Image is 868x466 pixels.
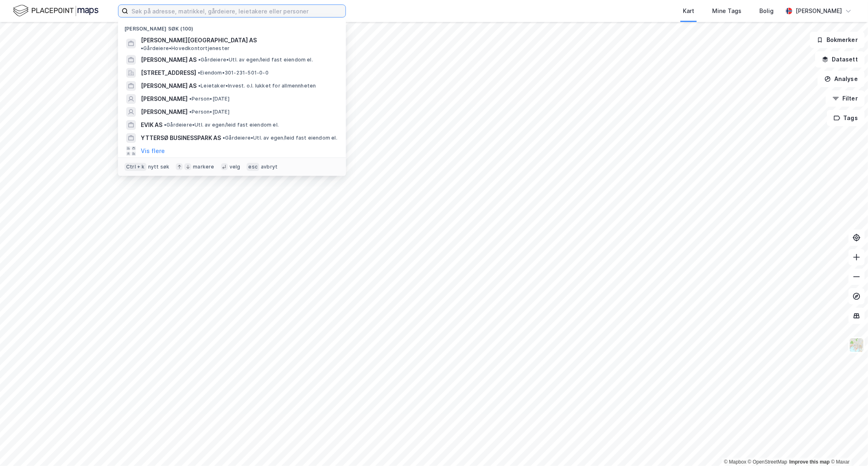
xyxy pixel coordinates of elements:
span: Gårdeiere • Utl. av egen/leid fast eiendom el. [198,57,313,63]
button: Bokmerker [810,32,865,48]
span: • [189,96,192,102]
span: • [141,45,143,51]
span: • [189,109,192,115]
span: YTTERSØ BUSINESSPARK AS [141,133,221,143]
a: Mapbox [724,459,746,465]
span: • [164,122,166,128]
a: Improve this map [789,459,830,465]
div: Mine Tags [712,6,741,16]
button: Tags [827,110,865,126]
div: markere [193,164,214,170]
span: [PERSON_NAME] AS [141,55,197,65]
button: Datasett [815,51,865,68]
span: [PERSON_NAME] [141,107,188,117]
div: esc [247,163,259,171]
span: EVIK AS [141,120,162,130]
div: Kart [683,6,694,16]
div: [PERSON_NAME] [796,6,842,16]
button: Filter [826,90,865,107]
span: • [198,70,200,76]
img: logo.f888ab2527a4732fd821a326f86c7f29.svg [13,4,98,18]
span: [PERSON_NAME] [141,94,188,104]
div: Bolig [759,6,774,16]
span: • [198,57,201,63]
span: • [223,135,225,141]
span: [STREET_ADDRESS] [141,68,196,78]
div: velg [230,164,241,170]
button: Analyse [818,71,865,87]
div: Kontrollprogram for chat [827,427,868,466]
span: Eiendom • 301-231-501-0-0 [198,70,269,76]
input: Søk på adresse, matrikkel, gårdeiere, leietakere eller personer [128,5,345,17]
span: [PERSON_NAME] AS [141,81,197,91]
a: OpenStreetMap [748,459,787,465]
button: Vis flere [141,146,165,156]
span: Person • [DATE] [189,96,230,102]
span: [PERSON_NAME][GEOGRAPHIC_DATA] AS [141,35,257,45]
span: Leietaker • Invest. o.l. lukket for allmennheten [198,83,316,89]
span: Gårdeiere • Utl. av egen/leid fast eiendom el. [223,135,337,141]
span: • [198,83,201,89]
img: Z [849,337,864,353]
span: Gårdeiere • Hovedkontortjenester [141,45,230,52]
div: [PERSON_NAME] søk (100) [118,19,346,34]
span: Person • [DATE] [189,109,230,115]
div: avbryt [261,164,278,170]
div: Ctrl + k [125,163,146,171]
span: Gårdeiere • Utl. av egen/leid fast eiendom el. [164,122,279,128]
iframe: Chat Widget [827,427,868,466]
div: nytt søk [148,164,170,170]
